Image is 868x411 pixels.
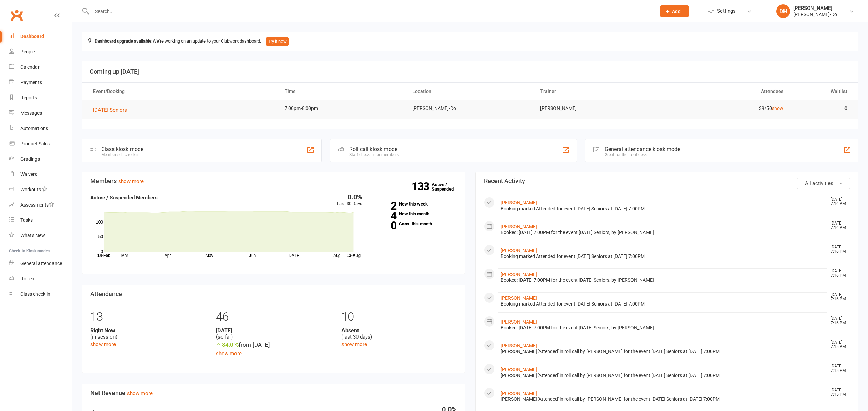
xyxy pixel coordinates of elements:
[501,200,537,205] a: [PERSON_NAME]
[20,156,40,162] div: Gradings
[501,206,825,212] div: Booking marked Attended for event [DATE] Seniors at [DATE] 7:00PM
[20,187,41,192] div: Workouts
[501,373,825,378] div: [PERSON_NAME] 'Attended' in roll call by [PERSON_NAME] for the event [DATE] Seniors at [DATE] 7:00PM
[93,106,132,114] button: [DATE] Seniors
[93,107,127,113] span: [DATE] Seniors
[337,194,362,200] div: 0.0%
[827,388,850,397] time: [DATE] 7:15 PM
[662,100,790,116] td: 39/50
[216,327,331,334] strong: [DATE]
[20,126,48,131] div: Automations
[827,221,850,230] time: [DATE] 7:16 PM
[349,146,399,152] div: Roll call kiosk mode
[20,276,36,281] div: Roll call
[790,100,853,116] td: 0
[9,60,72,75] a: Calendar
[797,178,850,189] button: All activities
[372,201,396,211] strong: 2
[501,319,537,325] a: [PERSON_NAME]
[20,49,35,54] div: People
[501,253,825,259] div: Booking marked Attended for event [DATE] Seniors at [DATE] 7:00PM
[20,291,50,297] div: Class check-in
[341,327,456,334] strong: Absent
[90,327,205,334] strong: Right Now
[605,146,680,152] div: General attendance kiosk mode
[337,194,362,208] div: Last 30 Days
[805,180,833,186] span: All activities
[501,295,537,301] a: [PERSON_NAME]
[90,68,851,75] h3: Coming up [DATE]
[9,286,72,302] a: Class kiosk mode
[20,171,37,177] div: Waivers
[717,3,736,19] span: Settings
[534,100,662,116] td: [PERSON_NAME]
[432,177,462,196] a: 133Active / Suspended
[672,9,681,14] span: Add
[349,152,399,157] div: Staff check-in for members
[20,141,50,146] div: Product Sales
[9,29,72,44] a: Dashboard
[406,100,534,116] td: [PERSON_NAME]-Do
[20,80,42,85] div: Payments
[484,178,850,184] h3: Recent Activity
[8,7,25,24] a: Clubworx
[9,228,72,243] a: What's New
[501,367,537,372] a: [PERSON_NAME]
[90,327,205,340] div: (in session)
[216,327,331,340] div: (so far)
[501,272,537,277] a: [PERSON_NAME]
[90,341,116,347] a: show more
[9,167,72,182] a: Waivers
[266,37,289,46] button: Try it now
[793,5,837,11] div: [PERSON_NAME]
[372,220,396,231] strong: 0
[216,341,239,348] span: 84.0 %
[82,32,858,51] div: We're working on an update to your Clubworx dashboard.
[341,307,456,327] div: 10
[20,64,40,70] div: Calendar
[827,269,850,278] time: [DATE] 7:16 PM
[9,271,72,286] a: Roll call
[216,350,242,357] a: show more
[501,325,825,331] div: Booked: [DATE] 7:00PM for the event [DATE] Seniors, by [PERSON_NAME]
[372,212,456,216] a: 4New this month
[90,6,651,16] input: Search...
[216,307,331,327] div: 46
[827,293,850,301] time: [DATE] 7:16 PM
[776,4,790,18] div: DH
[501,277,825,283] div: Booked: [DATE] 7:00PM for the event [DATE] Seniors, by [PERSON_NAME]
[827,316,850,325] time: [DATE] 7:16 PM
[827,364,850,373] time: [DATE] 7:15 PM
[605,152,680,157] div: Great for the front desk
[9,182,72,197] a: Workouts
[278,83,406,100] th: Time
[827,197,850,206] time: [DATE] 7:16 PM
[501,301,825,307] div: Booking marked Attended for event [DATE] Seniors at [DATE] 7:00PM
[20,261,62,266] div: General attendance
[90,195,158,201] strong: Active / Suspended Members
[20,110,42,116] div: Messages
[90,291,457,297] h3: Attendance
[90,178,457,184] h3: Members
[827,245,850,254] time: [DATE] 7:16 PM
[501,230,825,235] div: Booked: [DATE] 7:00PM for the event [DATE] Seniors, by [PERSON_NAME]
[9,151,72,167] a: Gradings
[118,178,144,184] a: show more
[501,248,537,253] a: [PERSON_NAME]
[95,38,153,44] strong: Dashboard upgrade available:
[501,391,537,396] a: [PERSON_NAME]
[412,181,432,192] strong: 133
[101,152,143,157] div: Member self check-in
[9,256,72,271] a: General attendance kiosk mode
[534,83,662,100] th: Trainer
[9,197,72,213] a: Assessments
[793,11,837,17] div: [PERSON_NAME]-Do
[20,95,37,100] div: Reports
[790,83,853,100] th: Waitlist
[372,202,456,206] a: 2New this week
[101,146,143,152] div: Class kiosk mode
[9,121,72,136] a: Automations
[372,221,456,226] a: 0Canx. this month
[501,343,537,348] a: [PERSON_NAME]
[662,83,790,100] th: Attendees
